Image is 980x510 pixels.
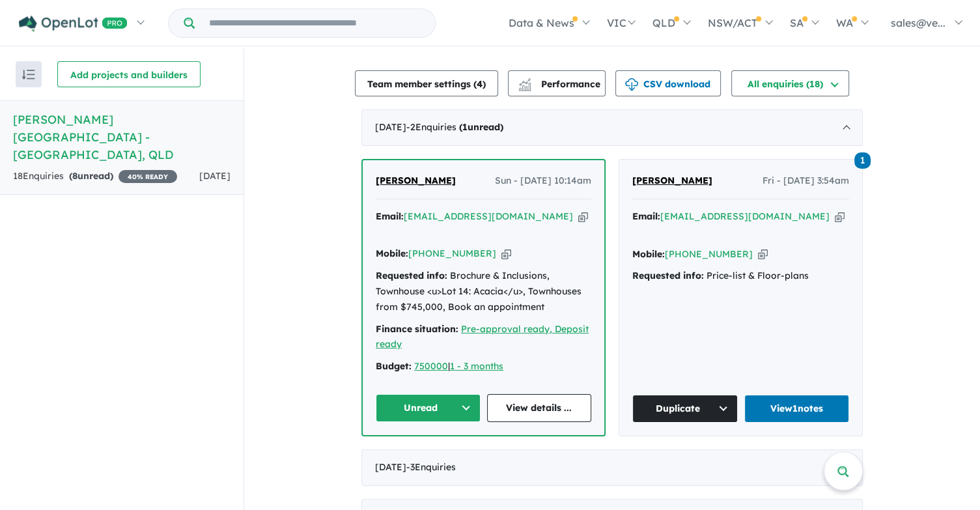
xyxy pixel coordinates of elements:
span: 4 [477,78,483,90]
strong: Requested info: [376,270,447,281]
strong: Email: [632,210,660,222]
button: Unread [376,394,481,422]
div: Price-list & Floor-plans [632,268,849,284]
button: Performance [508,70,606,96]
div: [DATE] [361,109,863,146]
div: 18 Enquir ies [13,169,177,184]
a: [EMAIL_ADDRESS][DOMAIN_NAME] [404,210,573,222]
strong: Finance situation: [376,323,458,335]
span: Fri - [DATE] 3:54am [763,173,849,189]
div: Brochure & Inclusions, Townhouse <u>Lot 14: Acacia</u>, Townhouses from $745,000, Book an appoint... [376,268,591,315]
span: 1 [854,152,871,169]
strong: ( unread) [69,170,113,182]
img: Openlot PRO Logo White [19,16,128,32]
button: CSV download [615,70,721,96]
a: [PHONE_NUMBER] [665,248,753,260]
span: - 3 Enquir ies [406,461,456,473]
button: Copy [758,248,768,261]
a: 1 - 3 months [450,360,503,372]
button: Copy [578,210,588,223]
a: 1 [854,151,871,169]
img: sort.svg [22,70,35,79]
button: Copy [501,247,511,261]
span: [PERSON_NAME] [632,175,712,186]
strong: Email: [376,210,404,222]
strong: Mobile: [632,248,665,260]
strong: Requested info: [632,270,704,281]
span: sales@ve... [891,16,945,29]
span: - 2 Enquir ies [406,121,503,133]
div: | [376,359,591,375]
a: [PERSON_NAME] [376,173,456,189]
a: [EMAIL_ADDRESS][DOMAIN_NAME] [660,210,830,222]
span: 1 [462,121,468,133]
button: Copy [835,210,845,223]
a: View details ... [487,394,592,422]
a: Pre-approval ready, Deposit ready [376,323,589,350]
strong: ( unread) [459,121,503,133]
button: Add projects and builders [57,61,201,87]
span: [DATE] [199,170,231,182]
span: Performance [520,78,600,90]
span: 8 [72,170,77,182]
a: 750000 [414,360,448,372]
a: [PHONE_NUMBER] [408,248,496,259]
h5: [PERSON_NAME][GEOGRAPHIC_DATA] - [GEOGRAPHIC_DATA] , QLD [13,111,231,163]
a: View1notes [744,395,850,423]
button: Team member settings (4) [355,70,498,96]
button: Duplicate [632,395,738,423]
img: line-chart.svg [519,78,531,85]
strong: Mobile: [376,248,408,259]
div: [DATE] [361,449,863,486]
img: bar-chart.svg [518,83,531,91]
a: [PERSON_NAME] [632,173,712,189]
strong: Budget: [376,360,412,372]
span: 40 % READY [119,170,177,183]
button: All enquiries (18) [731,70,849,96]
span: Sun - [DATE] 10:14am [495,173,591,189]
img: download icon [625,78,638,91]
input: Try estate name, suburb, builder or developer [197,9,432,37]
span: [PERSON_NAME] [376,175,456,186]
